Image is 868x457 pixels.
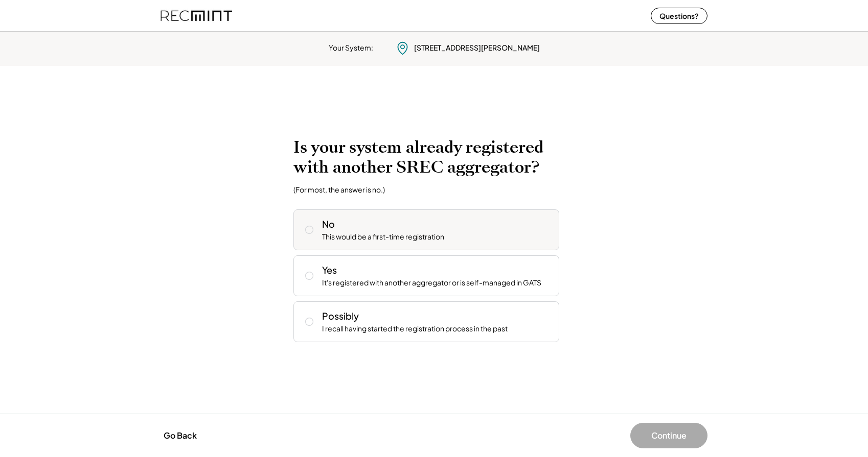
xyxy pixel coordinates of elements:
[293,137,575,177] h2: Is your system already registered with another SREC aggregator?
[322,309,359,322] div: Possibly
[322,278,541,288] div: It's registered with another aggregator or is self-managed in GATS
[322,232,444,242] div: This would be a first-time registration
[161,2,232,29] img: recmint-logotype%403x%20%281%29.jpeg
[630,423,707,448] button: Continue
[161,424,200,447] button: Go Back
[651,8,707,24] button: Questions?
[322,263,337,276] div: Yes
[322,324,508,334] div: I recall having started the registration process in the past
[322,218,335,230] div: No
[293,185,385,194] div: (For most, the answer is no.)
[329,43,373,53] div: Your System:
[414,43,540,53] div: [STREET_ADDRESS][PERSON_NAME]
